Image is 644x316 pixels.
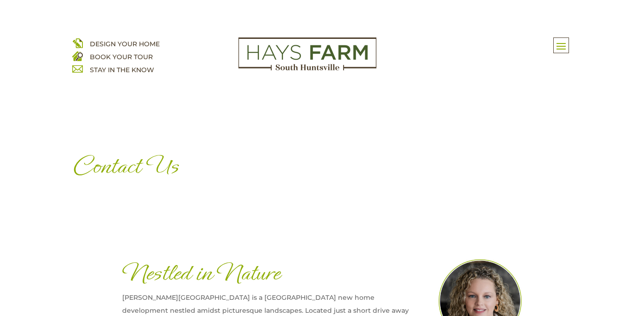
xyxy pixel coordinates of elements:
[90,40,160,48] a: DESIGN YOUR HOME
[238,64,376,73] a: hays farm homes huntsville development
[72,152,572,184] h1: Contact Us
[238,37,376,71] img: Logo
[72,50,83,61] img: book your home tour
[122,259,417,291] h1: Nestled in Nature
[90,53,153,61] a: BOOK YOUR TOUR
[72,37,83,48] img: design your home
[90,66,154,74] a: STAY IN THE KNOW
